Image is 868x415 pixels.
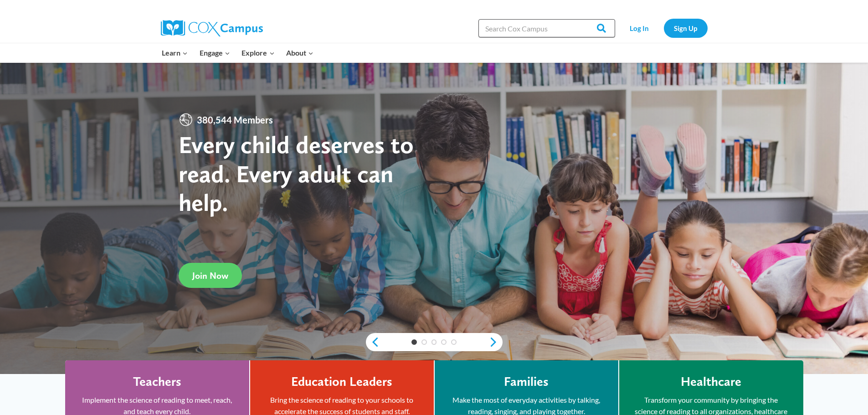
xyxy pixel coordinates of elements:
a: Sign Up [664,19,708,37]
h4: Healthcare [681,374,741,389]
a: Log In [620,19,659,37]
nav: Primary Navigation [156,43,319,62]
a: 4 [441,339,447,345]
nav: Secondary Navigation [620,19,708,37]
button: Child menu of About [280,43,319,62]
button: Child menu of Engage [194,43,236,62]
strong: Every child deserves to read. Every adult can help. [179,130,414,217]
img: Cox Campus [161,20,263,36]
input: Search Cox Campus [478,19,615,37]
a: 2 [421,339,427,345]
a: 1 [411,339,417,345]
h4: Teachers [133,374,181,389]
a: previous [366,337,380,348]
h4: Education Leaders [291,374,392,389]
a: next [489,337,503,348]
div: content slider buttons [366,333,503,351]
span: Join Now [192,270,228,281]
h4: Families [504,374,549,389]
span: 380,544 Members [193,113,277,127]
a: Join Now [179,263,242,288]
a: 5 [451,339,457,345]
button: Child menu of Explore [236,43,281,62]
button: Child menu of Learn [156,43,194,62]
a: 3 [431,339,437,345]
